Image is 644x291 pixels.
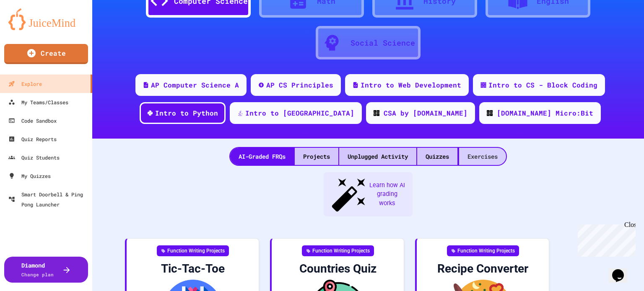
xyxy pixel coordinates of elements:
[497,108,593,118] div: [DOMAIN_NAME] Micro:Bit
[133,261,252,276] div: Tic-Tac-Toe
[447,245,519,256] div: Function Writing Projects
[8,134,57,144] div: Quiz Reports
[8,152,60,162] div: Quiz Students
[266,80,333,90] div: AP CS Principles
[459,148,506,165] div: Exercises
[230,148,294,165] div: AI-Graded FRQs
[21,261,54,278] div: Diamond
[417,148,457,165] div: Quizzes
[8,116,57,126] div: Code Sandbox
[384,108,467,118] div: CSA by [DOMAIN_NAME]
[157,245,229,256] div: Function Writing Projects
[21,271,54,278] span: Change plan
[302,245,374,256] div: Function Writing Projects
[8,79,42,89] div: Explore
[368,181,406,208] span: Learn how AI grading works
[574,221,636,257] iframe: chat widget
[487,110,493,116] img: CODE_logo_RGB.png
[3,3,58,53] div: Chat with us now!Close
[423,261,542,276] div: Recipe Converter
[278,261,397,276] div: Countries Quiz
[374,110,379,116] img: CODE_logo_RGB.png
[245,108,354,118] div: Intro to [GEOGRAPHIC_DATA]
[155,108,218,118] div: Intro to Python
[488,80,597,90] div: Intro to CS - Block Coding
[8,171,51,181] div: My Quizzes
[295,148,338,165] div: Projects
[8,189,89,209] div: Smart Doorbell & Ping Pong Launcher
[4,257,88,283] button: DiamondChange plan
[4,44,88,64] a: Create
[361,80,461,90] div: Intro to Web Development
[8,8,84,30] img: logo-orange.svg
[351,37,415,49] div: Social Science
[151,80,239,90] div: AP Computer Science A
[609,258,636,283] iframe: chat widget
[8,97,68,107] div: My Teams/Classes
[339,148,416,165] div: Unplugged Activity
